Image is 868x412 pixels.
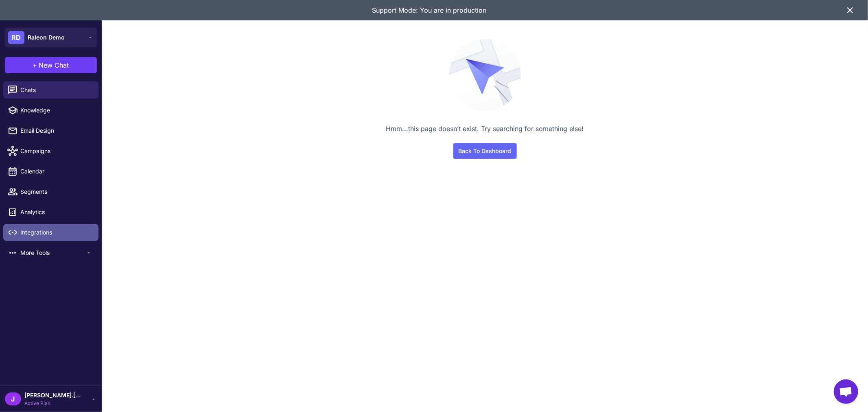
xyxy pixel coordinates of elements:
[33,60,37,70] span: +
[24,400,81,407] span: Active Plan
[3,224,98,241] a: Integrations
[20,126,92,135] span: Email Design
[20,187,92,196] span: Segments
[5,28,97,47] button: RDRaleon Demo
[28,33,65,42] span: Raleon Demo
[20,106,92,115] span: Knowledge
[39,60,69,70] span: New Chat
[20,208,92,217] span: Analytics
[24,391,81,400] span: [PERSON_NAME].[PERSON_NAME]
[3,102,98,119] a: Knowledge
[3,142,98,160] a: Campaigns
[3,163,98,180] a: Calendar
[355,124,615,134] div: Hmm...this page doesn’t exist. Try searching for something else!
[453,143,517,159] a: Back To Dashboard
[8,31,24,44] div: RD
[834,379,858,404] a: Open chat
[20,147,92,156] span: Campaigns
[3,122,98,139] a: Email Design
[20,248,85,257] span: More Tools
[5,392,21,405] div: J
[449,39,521,111] img: 404 illustration
[5,57,97,73] button: +New Chat
[3,81,98,99] a: Chats
[20,167,92,176] span: Calendar
[3,183,98,200] a: Segments
[3,204,98,221] a: Analytics
[20,228,92,237] span: Integrations
[20,85,92,94] span: Chats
